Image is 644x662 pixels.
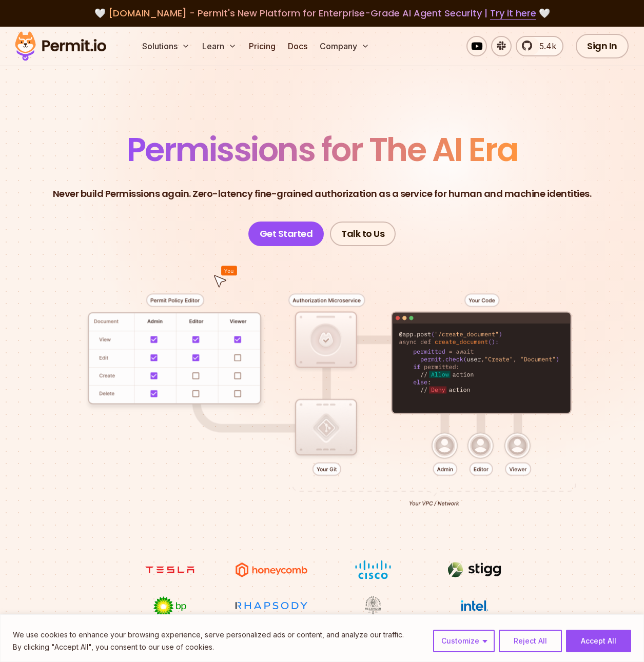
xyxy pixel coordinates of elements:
[10,29,111,64] img: Permit logo
[138,36,194,56] button: Solutions
[131,596,208,617] img: bp
[25,6,619,21] div: 🤍 🤍
[490,7,536,20] a: Try it here
[316,36,374,56] button: Company
[335,560,412,579] img: Cisco
[284,36,311,56] a: Docs
[131,560,208,579] img: tesla
[533,40,556,52] span: 5.4k
[566,630,631,652] button: Accept All
[330,222,396,246] a: Talk to Us
[233,596,310,615] img: Rhapsody Health
[53,187,592,201] p: Never build Permissions again. Zero-latency fine-grained authorization as a service for human and...
[335,596,412,615] img: Maricopa County Recorder\'s Office
[245,36,280,56] a: Pricing
[13,629,404,641] p: We use cookies to enhance your browsing experience, serve personalized ads or content, and analyz...
[108,7,536,19] span: [DOMAIN_NAME] - Permit's New Platform for Enterprise-Grade AI Agent Security |
[233,560,310,579] img: Honeycomb
[576,34,629,58] a: Sign In
[248,222,324,246] a: Get Started
[433,630,495,652] button: Customize
[499,630,562,652] button: Reject All
[127,127,518,172] span: Permissions for The AI Era
[436,596,513,615] img: Intel
[13,641,404,653] p: By clicking "Accept All", you consent to our use of cookies.
[198,36,241,56] button: Learn
[516,36,563,56] a: 5.4k
[436,560,513,579] img: Stigg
